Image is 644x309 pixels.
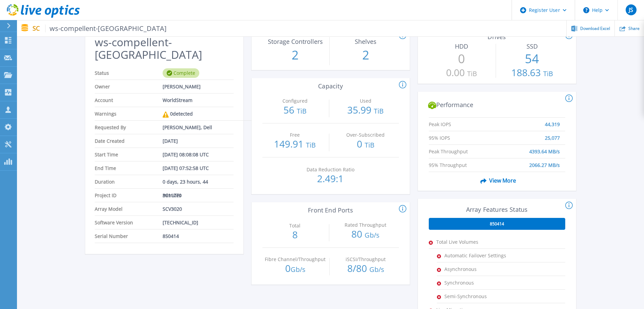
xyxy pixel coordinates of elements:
p: 8 [262,230,328,239]
p: 80 [333,229,398,240]
span: 850414 [163,229,179,243]
p: 149.91 [262,139,328,150]
div: Complete [163,68,199,78]
span: End Time [95,161,163,175]
span: Array Model [95,202,163,216]
span: Requested By [95,121,163,134]
span: Gb/s [291,265,306,274]
span: TiB [297,106,307,116]
span: 44,319 [545,118,560,124]
span: TiB [365,140,374,150]
p: 0 [333,139,398,150]
span: Automatic Failover Settings [444,249,512,262]
p: 2 [333,46,399,64]
span: 3011770 [163,189,182,202]
p: Configured [264,99,326,103]
span: 95% Throughput [429,158,498,165]
span: [PERSON_NAME] [163,80,201,93]
p: 188.63 [499,68,565,79]
span: [DATE] 07:52:58 UTC [163,161,209,175]
p: Free [264,133,326,137]
h3: Array Features Status [429,206,565,213]
span: Synchronous [444,276,512,289]
p: Over-Subscribed [334,133,397,137]
p: 54 [499,50,565,68]
span: Gb/s [365,230,380,240]
h3: SSD [499,43,565,50]
span: Serial Number [95,229,163,243]
span: JS [629,7,633,13]
span: Start Time [95,148,163,161]
span: Peak IOPS [429,118,498,124]
span: SCV3020 [163,202,182,216]
span: Warnings [95,107,163,120]
span: Asynchronous [444,262,512,276]
span: Semi-Synchronous [444,290,512,303]
p: 0 [429,50,494,68]
p: Total [264,223,326,228]
span: Status [95,66,163,80]
span: Peak Throughput [429,145,498,151]
span: Date Created [95,134,163,148]
span: 0 days, 23 hours, 44 minutes [163,175,228,188]
p: 35.99 [333,105,398,116]
span: [TECHNICAL_ID] [163,216,198,229]
span: Software Version [95,216,163,229]
span: 850414 [490,221,504,227]
span: TiB [467,69,477,78]
span: 4393.64 MB/s [529,145,560,151]
p: Data Reduction Ratio [299,167,362,172]
span: Owner [95,80,163,93]
h2: ws-compellent-[GEOGRAPHIC_DATA] [95,36,233,61]
span: 25,077 [545,131,560,138]
p: Storage Controllers [264,38,326,45]
p: SC [33,24,167,32]
span: [PERSON_NAME], Dell [163,121,212,134]
p: Rated Throughput [334,223,397,227]
p: 56 [262,105,328,116]
p: Fibre Channel/Throughput [264,257,326,262]
div: 0 detected [163,107,193,121]
p: iSCSI/Throughput [335,257,397,262]
p: 2.49:1 [298,174,363,183]
span: View More [478,174,516,187]
span: TiB [306,140,316,150]
p: Shelves [335,38,397,45]
span: Project ID [95,189,163,202]
span: ws-compellent-[GEOGRAPHIC_DATA] [45,24,167,32]
span: WorldStream [163,93,192,107]
h2: Performance [428,101,566,109]
span: 95% IOPS [429,131,498,138]
span: Share [628,27,640,31]
p: Used [334,99,397,103]
span: [DATE] 08:08:08 UTC [163,148,209,161]
p: 2 [262,46,328,64]
span: Duration [95,175,163,188]
p: 8 / 80 [333,263,399,274]
p: 0.00 [429,68,494,79]
span: Download Excel [580,27,610,31]
span: Gb/s [369,265,384,274]
h3: HDD [429,43,494,50]
span: TiB [374,106,384,116]
span: Account [95,93,163,107]
span: TiB [543,69,553,78]
span: Total Live Volumes [436,235,504,248]
span: [DATE] [163,134,178,148]
span: 2066.27 MB/s [529,158,560,165]
p: 0 [262,263,328,274]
